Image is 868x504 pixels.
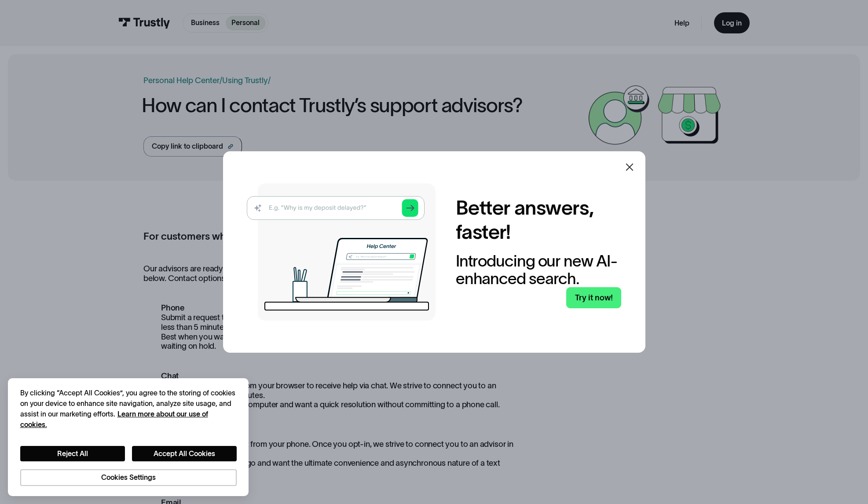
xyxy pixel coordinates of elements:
[132,446,237,461] button: Accept All Cookies
[20,388,237,486] div: Privacy
[456,196,621,244] h2: Better answers, faster!
[566,287,621,308] a: Try it now!
[456,252,621,287] div: Introducing our new AI-enhanced search.
[20,446,125,461] button: Reject All
[20,469,237,486] button: Cookies Settings
[20,388,237,430] div: By clicking “Accept All Cookies”, you agree to the storing of cookies on your device to enhance s...
[8,378,249,496] div: Cookie banner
